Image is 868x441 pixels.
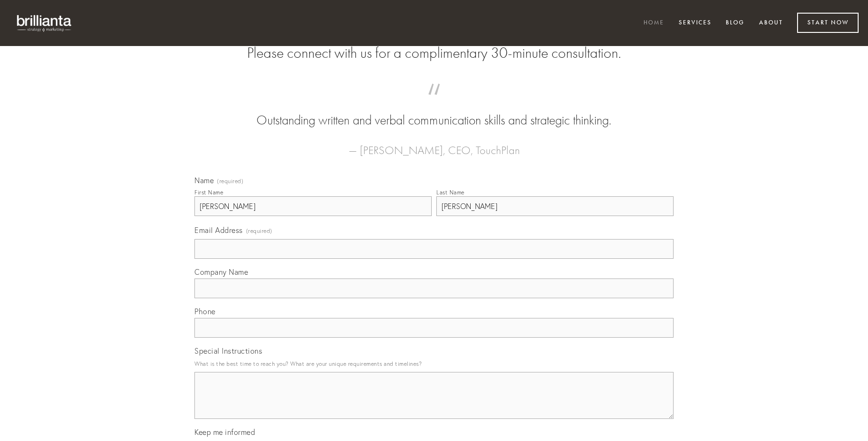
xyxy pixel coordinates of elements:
[246,224,272,237] span: (required)
[194,267,248,277] span: Company Name
[720,15,751,31] a: Blog
[9,9,80,37] img: brillianta - research, strategy, marketing
[194,176,214,185] span: Name
[797,13,859,33] a: Start Now
[673,15,718,31] a: Services
[194,189,223,196] div: First Name
[209,130,659,160] figcaption: — [PERSON_NAME], CEO, TouchPlan
[217,178,243,184] span: (required)
[194,357,674,370] p: What is the best time to reach you? What are your unique requirements and timelines?
[194,427,255,437] span: Keep me informed
[209,93,659,111] span: “
[194,307,216,316] span: Phone
[194,346,262,356] span: Special Instructions
[209,93,659,130] blockquote: Outstanding written and verbal communication skills and strategic thinking.
[637,15,670,31] a: Home
[436,189,465,196] div: Last Name
[194,225,243,235] span: Email Address
[194,44,674,62] h2: Please connect with us for a complimentary 30-minute consultation.
[753,15,789,31] a: About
